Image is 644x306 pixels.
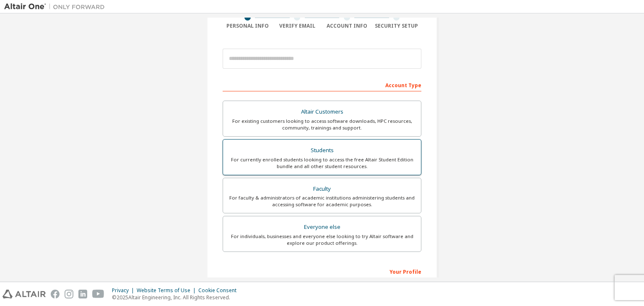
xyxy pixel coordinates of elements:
[112,287,137,294] div: Privacy
[223,78,421,91] div: Account Type
[228,183,416,195] div: Faculty
[223,265,421,278] div: Your Profile
[223,23,273,29] div: Personal Info
[228,156,416,170] div: For currently enrolled students looking to access the free Altair Student Edition bundle and all ...
[137,287,198,294] div: Website Terms of Use
[228,106,416,118] div: Altair Customers
[228,194,416,208] div: For faculty & administrators of academic institutions administering students and accessing softwa...
[228,221,416,233] div: Everyone else
[3,290,46,298] img: altair_logo.svg
[198,287,241,294] div: Cookie Consent
[4,3,109,11] img: Altair One
[228,145,416,156] div: Students
[65,290,73,298] img: instagram.svg
[273,23,322,29] div: Verify Email
[322,23,372,29] div: Account Info
[92,290,104,298] img: youtube.svg
[78,290,87,298] img: linkedin.svg
[372,23,422,29] div: Security Setup
[51,290,60,298] img: facebook.svg
[228,118,416,131] div: For existing customers looking to access software downloads, HPC resources, community, trainings ...
[228,233,416,246] div: For individuals, businesses and everyone else looking to try Altair software and explore our prod...
[112,294,241,301] p: © 2025 Altair Engineering, Inc. All Rights Reserved.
